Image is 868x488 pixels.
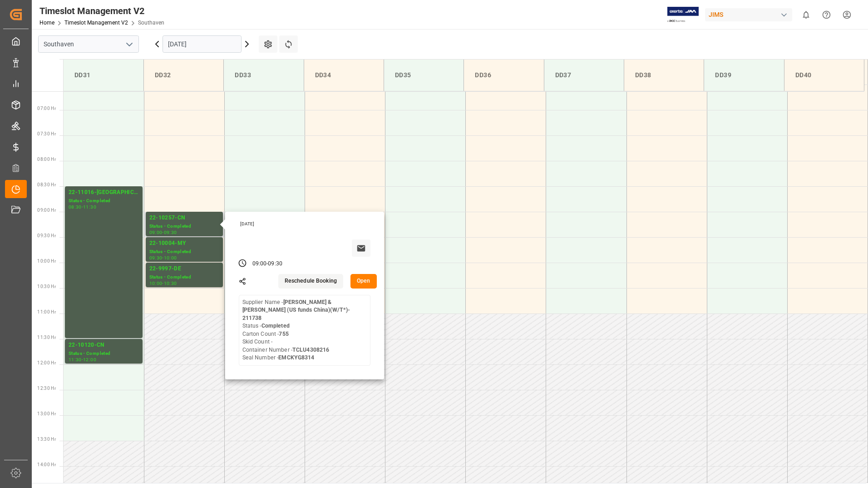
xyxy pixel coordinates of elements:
span: 09:30 Hr [37,233,56,238]
div: 10:00 [149,281,163,285]
div: 09:30 [164,230,177,234]
button: open menu [122,37,136,51]
div: DD40 [792,67,857,84]
div: Supplier Name - Status - Carton Count - Skid Count - Container Number - Seal Number - [242,299,367,362]
div: Status - Completed [149,274,219,281]
div: 11:30 [69,358,82,362]
div: 22-10004-MY [149,239,219,248]
button: Open [350,274,377,289]
div: DD33 [231,67,296,84]
div: DD32 [151,67,216,84]
div: Timeslot Management V2 [39,4,164,18]
input: Type to search/select [38,35,139,53]
b: 755 [279,331,288,337]
a: Home [39,20,54,26]
div: 09:00 [149,230,163,234]
div: 11:30 [83,205,96,209]
div: DD37 [552,67,616,84]
div: Status - Completed [149,248,219,256]
b: EMCKYG8314 [278,354,314,361]
img: Exertis%20JAM%20-%20Email%20Logo.jpg_1722504956.jpg [667,7,699,23]
div: Status - Completed [69,197,139,205]
input: DD.MM.YYYY [163,35,242,53]
span: 07:30 Hr [37,131,56,136]
div: - [82,358,83,362]
div: 09:30 [149,256,163,260]
div: Status - Completed [149,223,219,230]
span: 10:00 Hr [37,259,56,264]
div: 09:30 [268,260,282,268]
button: Reschedule Booking [278,274,343,289]
span: 09:00 Hr [37,208,56,213]
div: JIMS [705,8,792,21]
span: 12:00 Hr [37,360,56,365]
div: 22-10120-CN [69,341,139,350]
div: - [82,205,83,209]
span: 12:30 Hr [37,386,56,391]
button: JIMS [705,6,796,23]
div: 22-11016-[GEOGRAPHIC_DATA] [69,188,139,197]
span: 11:30 Hr [37,335,56,340]
span: 08:30 Hr [37,182,56,187]
b: [PERSON_NAME] & [PERSON_NAME] (US funds China)(W/T*)- 211738 [242,299,350,321]
b: TCLU4308216 [292,347,329,353]
span: 13:00 Hr [37,411,56,416]
div: 09:00 [252,260,267,268]
span: 11:00 Hr [37,309,56,314]
span: 10:30 Hr [37,284,56,289]
div: - [162,281,163,285]
div: DD31 [71,67,136,84]
div: DD36 [471,67,536,84]
a: Timeslot Management V2 [64,20,128,26]
div: DD38 [631,67,696,84]
span: 07:00 Hr [37,106,56,111]
div: - [266,260,268,268]
div: 10:00 [164,256,177,260]
div: Status - Completed [69,350,139,358]
div: [DATE] [237,221,374,227]
div: DD34 [311,67,376,84]
div: 12:00 [83,358,96,362]
span: 13:30 Hr [37,437,56,442]
div: DD39 [711,67,776,84]
div: 08:30 [69,205,82,209]
span: 14:00 Hr [37,462,56,467]
button: show 0 new notifications [796,5,816,25]
div: DD35 [391,67,456,84]
div: 10:30 [164,281,177,285]
div: - [162,230,163,234]
div: - [162,256,163,260]
span: 08:00 Hr [37,157,56,162]
div: 22-9997-DE [149,264,219,274]
button: Help Center [816,5,837,25]
div: 22-10257-CN [149,214,219,223]
b: Completed [261,323,290,329]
